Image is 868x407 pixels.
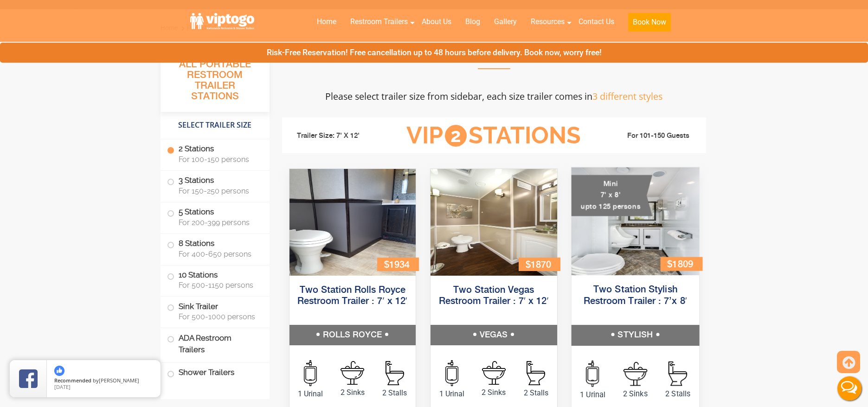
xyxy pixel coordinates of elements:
span: by [54,378,153,384]
h5: ROLLS ROYCE [289,325,416,345]
label: 2 Stations [167,139,263,168]
a: Blog [458,12,487,32]
span: 3 different styles [592,90,662,103]
span: For 500-1000 persons [179,312,258,321]
img: an icon of sink [482,361,506,385]
img: an icon of Stall [669,362,687,386]
a: About Us [415,12,458,32]
span: 2 [445,125,467,147]
label: ADA Restroom Trailers [167,328,263,360]
span: For 150-250 persons [179,187,258,195]
label: 3 Stations [167,171,263,200]
img: an icon of urinal [445,360,458,386]
li: For 101-150 Guests [596,130,700,142]
span: Recommended [54,377,91,384]
img: thumbs up icon [54,366,64,376]
a: Resources [524,12,572,32]
a: Contact Us [572,12,621,32]
label: Shower Trailers [167,363,263,383]
span: 1 Urinal [289,388,332,400]
img: Review Rating [19,369,38,388]
img: A mini restroom trailer with two separate stations and separate doors for males and females [571,168,699,275]
h4: Select Trailer Size [161,116,270,134]
span: 1 Urinal [571,389,614,400]
label: 5 Stations [167,202,263,231]
img: an icon of urinal [586,361,599,387]
span: For 500-1150 persons [179,281,258,290]
img: an icon of urinal [304,360,317,386]
div: Mini 7' x 8' upto 125 persons [571,175,652,216]
img: an icon of sink [341,361,364,385]
label: Sink Trailer [167,297,263,325]
a: Book Now [621,12,678,37]
img: an icon of Stall [527,361,545,385]
span: [PERSON_NAME] [99,377,139,384]
span: 2 Stalls [373,388,416,399]
a: Restroom Trailers [343,12,415,32]
a: Home [310,12,343,32]
span: 2 Sinks [331,387,373,398]
span: For 200-399 persons [179,218,258,227]
h3: VIP Stations [392,123,595,149]
h5: VEGAS [431,325,557,345]
div: $1870 [519,258,560,271]
label: 10 Stations [167,265,263,294]
span: 2 Sinks [614,388,656,399]
img: Side view of two station restroom trailer with separate doors for males and females [431,169,557,276]
span: 1 Urinal [431,388,473,400]
img: an icon of Stall [386,361,404,385]
a: Two Station Stylish Restroom Trailer : 7’x 8′ [583,285,687,306]
a: Two Station Rolls Royce Restroom Trailer : 7′ x 12′ [297,285,407,306]
span: 2 Sinks [473,387,515,398]
span: For 100-150 persons [179,155,258,164]
button: Book Now [628,13,671,32]
label: 8 Stations [167,234,263,263]
span: [DATE] [54,383,71,390]
h3: All Portable Restroom Trailer Stations [161,56,270,112]
li: Trailer Size: 7' X 12' [289,122,392,150]
p: Please select trailer size from sidebar, each size trailer comes in [282,87,706,105]
span: 2 Stalls [515,388,557,399]
span: For 400-650 persons [179,250,258,258]
button: Live Chat [831,370,868,407]
h5: STYLISH [571,325,699,345]
a: Gallery [487,12,524,32]
a: Two Station Vegas Restroom Trailer : 7′ x 12′ [439,285,549,306]
div: $1809 [660,257,702,270]
img: an icon of sink [623,362,647,386]
div: $1934 [377,258,419,271]
span: 2 Stalls [656,388,699,399]
img: Side view of two station restroom trailer with separate doors for males and females [289,169,416,276]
